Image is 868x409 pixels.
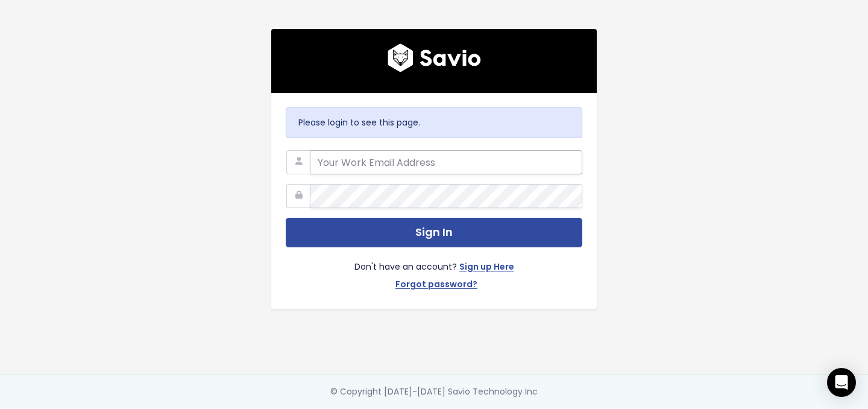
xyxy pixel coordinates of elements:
a: Forgot password? [395,277,477,294]
img: logo600x187.a314fd40982d.png [388,43,481,72]
div: Open Intercom Messenger [827,368,856,397]
a: Sign up Here [459,259,514,277]
button: Sign In [286,218,582,247]
div: © Copyright [DATE]-[DATE] Savio Technology Inc [330,384,538,399]
div: Don't have an account? [286,247,582,294]
input: Your Work Email Address [310,150,582,174]
p: Please login to see this page. [298,115,570,130]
